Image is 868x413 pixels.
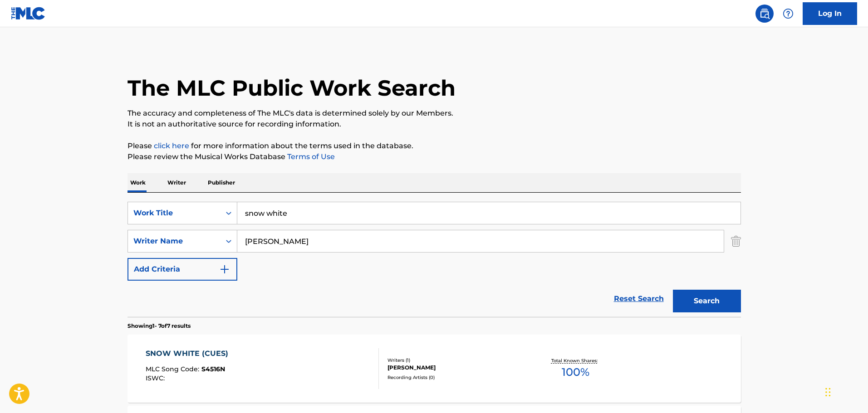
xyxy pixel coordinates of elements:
[387,364,525,372] div: [PERSON_NAME]
[823,369,868,413] iframe: Chat Widget
[133,236,215,247] div: Writer Name
[387,357,525,364] div: Writers ( 1 )
[562,364,589,380] span: 100 %
[128,108,741,119] p: The accuracy and completeness of The MLC's data is determined solely by our Members.
[133,208,215,219] div: Work Title
[128,173,148,192] p: Work
[146,348,233,359] div: SNOW WHITE (CUES)
[783,8,794,19] img: help
[128,151,741,162] p: Please review the Musical Works Database
[128,335,741,403] a: SNOW WHITE (CUES)MLC Song Code:S4516NISWC:Writers (1)[PERSON_NAME]Recording Artists (0)Total Know...
[128,258,237,281] button: Add Criteria
[387,374,525,381] div: Recording Artists ( 0 )
[779,5,797,23] div: Help
[128,202,741,317] form: Search Form
[219,264,230,275] img: 9d2ae6d4665cec9f34b9.svg
[731,230,741,253] img: Delete Criterion
[128,141,741,151] p: Please for more information about the terms used in the database.
[825,379,831,406] div: Drag
[146,374,167,382] span: ISWC :
[755,5,774,23] a: Public Search
[201,365,225,373] span: S4516N
[759,8,770,19] img: search
[285,152,335,161] a: Terms of Use
[146,365,201,373] span: MLC Song Code :
[551,357,600,364] p: Total Known Shares:
[128,74,456,102] h1: The MLC Public Work Search
[673,290,741,312] button: Search
[154,141,189,150] a: click here
[128,322,191,330] p: Showing 1 - 7 of 7 results
[165,173,189,192] p: Writer
[803,2,857,25] a: Log In
[609,289,668,309] a: Reset Search
[11,7,46,20] img: MLC Logo
[205,173,238,192] p: Publisher
[128,119,741,130] p: It is not an authoritative source for recording information.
